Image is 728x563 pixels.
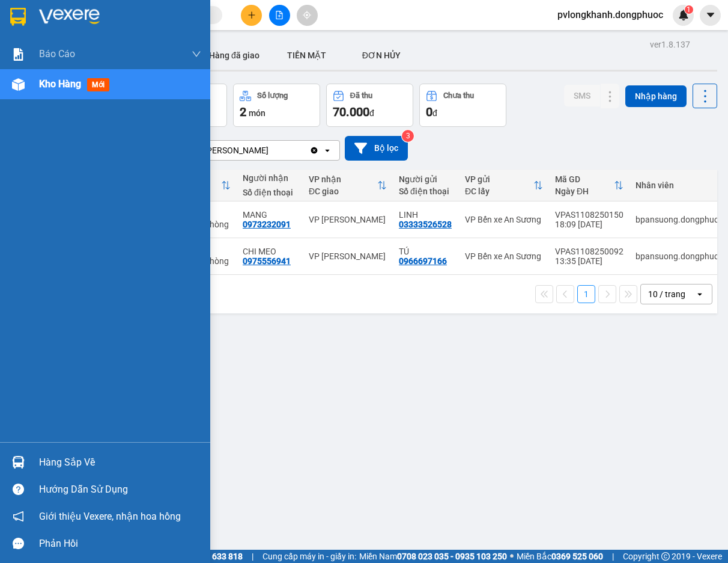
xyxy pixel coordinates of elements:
div: Ngày ĐH [555,186,614,196]
div: VPAS1108250092 [555,247,623,256]
span: down [192,49,201,59]
div: VP gửi [465,174,533,184]
div: Số điện thoại [399,186,453,196]
div: TÚ [399,247,453,256]
div: Nhân viên [635,180,723,190]
svg: open [695,289,705,299]
span: Miền Bắc [517,550,603,563]
div: VPAS1108250150 [555,210,623,220]
span: | [612,550,614,563]
div: Chưa thu [443,91,474,100]
th: Toggle SortBy [459,170,549,202]
svg: Clear value [309,146,319,155]
div: ĐC lấy [465,186,533,196]
span: Cung cấp máy in - giấy in: [262,550,356,563]
img: logo-vxr [10,8,26,26]
img: warehouse-icon [12,78,25,91]
button: Đã thu70.000đ [326,84,413,127]
span: ĐƠN HỦY [362,51,401,60]
div: bpansuong.dongphuoc [635,251,723,261]
span: caret-down [705,10,716,20]
div: 10 / trang [648,288,685,300]
strong: 0708 023 035 - 0935 103 250 [397,552,507,561]
sup: 1 [685,5,693,14]
div: Người nhận [243,173,297,183]
span: 1 [687,5,691,14]
div: VP [PERSON_NAME] [309,215,387,224]
div: Số lượng [257,91,288,100]
div: bpansuong.dongphuoc [635,215,723,224]
span: Miền Nam [359,550,507,563]
div: VP Bến xe An Sương [465,215,543,224]
button: file-add [269,5,290,26]
span: Báo cáo [39,46,75,61]
sup: 3 [402,130,414,142]
span: đ [432,108,437,118]
button: Chưa thu0đ [419,84,506,127]
div: 03333526528 [399,220,452,229]
div: 0973232091 [243,220,291,229]
button: SMS [564,85,600,106]
span: TIỀN MẶT [287,51,326,60]
div: Người gửi [399,174,453,184]
strong: 1900 633 818 [191,552,243,561]
div: 0966697166 [399,256,447,266]
div: 0975556941 [243,256,291,266]
svg: open [323,146,332,155]
span: plus [247,11,256,19]
div: LINH [399,210,453,220]
div: ver 1.8.137 [650,38,690,51]
img: solution-icon [12,48,25,61]
span: message [13,538,24,549]
span: đ [369,108,374,118]
div: Hàng sắp về [39,454,201,472]
button: Hàng đã giao [199,41,269,70]
button: aim [297,5,318,26]
span: question-circle [13,484,24,495]
div: CHI MEO [243,247,297,256]
input: Selected VP Long Khánh. [270,144,271,156]
div: Đã thu [350,91,372,100]
span: 2 [240,105,246,119]
div: Hướng dẫn sử dụng [39,481,201,499]
span: aim [303,11,311,19]
div: ĐC giao [309,186,377,196]
span: Kho hàng [39,78,81,90]
span: ⚪️ [510,554,514,559]
span: Giới thiệu Vexere, nhận hoa hồng [39,509,181,524]
div: Phản hồi [39,535,201,553]
div: VP [PERSON_NAME] [309,251,387,261]
button: Số lượng2món [233,84,320,127]
div: 18:09 [DATE] [555,220,623,229]
div: VP nhận [309,174,377,184]
div: VP Bến xe An Sương [465,251,543,261]
th: Toggle SortBy [303,170,393,202]
span: file-add [275,11,284,19]
span: 0 [426,105,432,119]
img: icon-new-feature [678,10,689,20]
button: 1 [577,285,595,303]
strong: 0369 525 060 [551,552,603,561]
button: Bộ lọc [345,136,408,161]
span: copyright [661,552,670,561]
div: VP [PERSON_NAME] [192,144,268,156]
button: plus [241,5,262,26]
span: món [249,108,265,118]
th: Toggle SortBy [549,170,629,202]
img: warehouse-icon [12,456,25,469]
span: notification [13,511,24,522]
div: Số điện thoại [243,188,297,197]
button: Nhập hàng [625,85,687,107]
button: caret-down [700,5,721,26]
div: 13:35 [DATE] [555,256,623,266]
div: Mã GD [555,174,614,184]
span: pvlongkhanh.dongphuoc [548,7,673,22]
span: mới [87,78,109,91]
span: 70.000 [333,105,369,119]
span: | [252,550,253,563]
div: MANG [243,210,297,220]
